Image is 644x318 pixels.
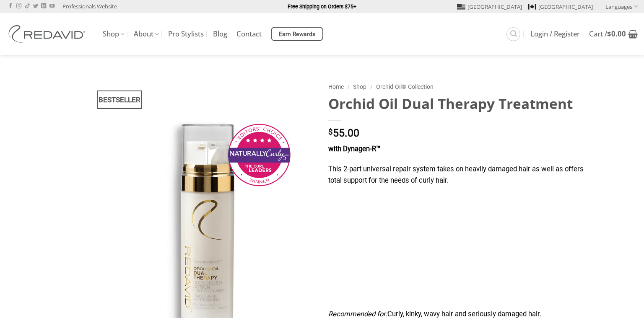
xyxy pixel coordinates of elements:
strong: with Dynagen-R™ [328,145,380,153]
strong: Free Shipping on Orders $75+ [288,3,356,10]
span: / [347,83,350,90]
a: Earn Rewards [271,27,323,41]
a: Follow on Twitter [33,3,38,9]
h1: Orchid Oil Dual Therapy Treatment [328,95,590,113]
span: Earn Rewards [279,30,316,39]
a: Follow on TikTok [25,3,30,9]
p: This 2-part universal repair system takes on heavily damaged hair as well as offers total support... [328,164,590,186]
bdi: 55.00 [328,127,359,139]
a: Languages [605,0,638,13]
a: Follow on Facebook [8,3,13,9]
nav: Breadcrumb [328,82,590,92]
a: Login / Register [530,26,580,41]
a: View cart [589,25,638,43]
a: Blog [213,26,227,41]
bdi: 0.00 [607,29,626,39]
a: [GEOGRAPHIC_DATA] [457,0,522,13]
a: Follow on YouTube [49,3,55,9]
img: REDAVID Salon Products | United States [6,25,90,43]
span: Login / Register [530,31,580,37]
a: Shop [103,26,125,42]
span: Cart / [589,31,626,37]
a: Follow on Instagram [16,3,21,9]
a: [GEOGRAPHIC_DATA] [528,0,593,13]
span: $ [607,29,611,39]
a: Orchid Oil® Collection [376,83,434,90]
a: Shop [353,83,366,90]
a: Search [506,27,520,41]
em: Recommended for: [328,310,387,318]
span: / [370,83,373,90]
a: Pro Stylists [168,26,204,41]
a: About [134,26,159,42]
span: $ [328,128,333,136]
a: Follow on LinkedIn [41,3,46,9]
a: Home [328,83,344,90]
a: Contact [236,26,262,41]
